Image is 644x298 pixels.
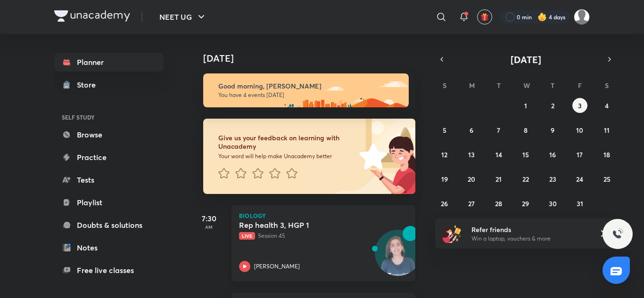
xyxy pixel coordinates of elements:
[491,147,506,162] button: October 14, 2025
[545,171,560,186] button: October 23, 2025
[572,171,587,186] button: October 24, 2025
[497,126,500,135] abbr: October 7, 2025
[54,238,164,257] a: Notes
[54,170,164,189] a: Tests
[518,98,533,113] button: October 1, 2025
[464,196,479,211] button: October 27, 2025
[551,101,554,110] abbr: October 2, 2025
[572,98,587,113] button: October 3, 2025
[190,224,228,230] p: AM
[441,150,447,159] abbr: October 12, 2025
[577,199,583,208] abbr: October 31, 2025
[441,175,448,184] abbr: October 19, 2025
[443,126,446,135] abbr: October 5, 2025
[239,232,387,240] p: Session 45
[239,220,356,230] h5: Rep health 3, HGP 1
[578,81,582,90] abbr: Friday
[437,147,452,162] button: October 12, 2025
[54,10,130,24] a: Company Logo
[522,175,529,184] abbr: October 22, 2025
[154,8,213,26] button: NEET UG
[190,213,228,224] h5: 7:30
[375,235,421,280] img: Avatar
[549,199,557,208] abbr: October 30, 2025
[480,13,489,21] img: avatar
[524,101,527,110] abbr: October 1, 2025
[605,101,609,110] abbr: October 4, 2025
[437,196,452,211] button: October 26, 2025
[599,147,614,162] button: October 18, 2025
[471,234,587,243] p: Win a laptop, vouchers & more
[522,199,529,208] abbr: October 29, 2025
[518,171,533,186] button: October 22, 2025
[218,153,356,160] p: Your word will help make Unacademy better
[603,150,610,159] abbr: October 18, 2025
[254,262,300,271] p: [PERSON_NAME]
[605,81,609,90] abbr: Saturday
[491,122,506,137] button: October 7, 2025
[239,232,255,240] span: Live
[218,134,356,151] h6: Give us your feedback on learning with Unacademy
[437,171,452,186] button: October 19, 2025
[572,122,587,137] button: October 10, 2025
[448,53,603,66] button: [DATE]
[54,75,164,94] a: Store
[551,81,554,90] abbr: Thursday
[77,79,101,90] div: Store
[239,213,408,218] p: Biology
[54,109,164,125] h6: SELF STUDY
[576,126,583,135] abbr: October 10, 2025
[497,81,501,90] abbr: Tuesday
[524,126,528,135] abbr: October 8, 2025
[518,196,533,211] button: October 29, 2025
[495,199,502,208] abbr: October 28, 2025
[464,147,479,162] button: October 13, 2025
[537,12,547,22] img: streak
[549,175,556,184] abbr: October 23, 2025
[495,175,502,184] abbr: October 21, 2025
[491,171,506,186] button: October 21, 2025
[54,125,164,144] a: Browse
[443,224,462,243] img: referral
[574,9,590,25] img: Mahi Singh
[572,147,587,162] button: October 17, 2025
[54,216,164,234] a: Doubts & solutions
[477,9,492,24] button: avatar
[464,122,479,137] button: October 6, 2025
[576,175,583,184] abbr: October 24, 2025
[441,199,448,208] abbr: October 26, 2025
[522,150,529,159] abbr: October 15, 2025
[437,122,452,137] button: October 5, 2025
[491,196,506,211] button: October 28, 2025
[218,82,400,90] h6: Good morning, [PERSON_NAME]
[551,126,554,135] abbr: October 9, 2025
[511,53,541,66] span: [DATE]
[518,147,533,162] button: October 15, 2025
[218,91,400,99] p: You have 4 events [DATE]
[572,196,587,211] button: October 31, 2025
[545,98,560,113] button: October 2, 2025
[599,122,614,137] button: October 11, 2025
[469,81,475,90] abbr: Monday
[203,73,409,107] img: morning
[549,150,556,159] abbr: October 16, 2025
[577,150,583,159] abbr: October 17, 2025
[54,148,164,167] a: Practice
[603,175,611,184] abbr: October 25, 2025
[612,228,623,240] img: ttu
[523,81,530,90] abbr: Wednesday
[518,122,533,137] button: October 8, 2025
[599,171,614,186] button: October 25, 2025
[203,53,425,64] h4: [DATE]
[468,150,475,159] abbr: October 13, 2025
[54,261,164,280] a: Free live classes
[327,119,415,194] img: feedback_image
[495,150,502,159] abbr: October 14, 2025
[545,122,560,137] button: October 9, 2025
[470,126,473,135] abbr: October 6, 2025
[545,147,560,162] button: October 16, 2025
[545,196,560,211] button: October 30, 2025
[471,225,587,234] h6: Refer friends
[604,126,610,135] abbr: October 11, 2025
[54,10,130,22] img: Company Logo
